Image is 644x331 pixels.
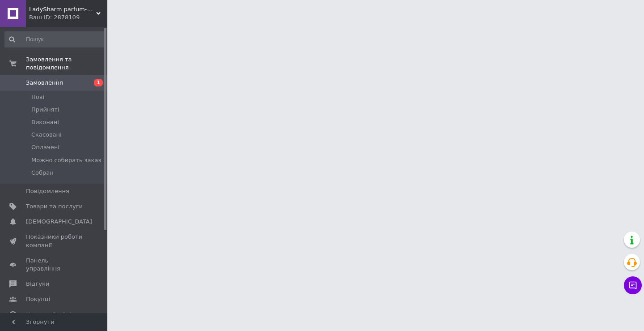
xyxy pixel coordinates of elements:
span: Відгуки [26,280,49,288]
span: 1 [94,79,103,86]
span: Товари та послуги [26,202,83,211]
span: Виконані [31,118,59,126]
span: Скасовані [31,131,62,139]
span: Замовлення та повідомлення [26,56,107,72]
span: Прийняті [31,106,59,114]
div: Ваш ID: 2878109 [29,13,107,21]
span: Можно собирать заказ [31,156,101,164]
span: Повідомлення [26,187,69,195]
span: Нові [31,93,44,101]
button: Чат з покупцем [624,276,642,294]
span: Каталог ProSale [26,311,74,319]
span: Замовлення [26,79,63,87]
span: Панель управління [26,257,83,273]
span: Покупці [26,295,50,303]
span: Показники роботи компанії [26,233,83,249]
span: Оплачені [31,143,59,151]
input: Пошук [4,31,106,47]
span: LadySharm parfum-opt [29,5,96,13]
span: Собран [31,169,54,177]
span: [DEMOGRAPHIC_DATA] [26,218,92,226]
